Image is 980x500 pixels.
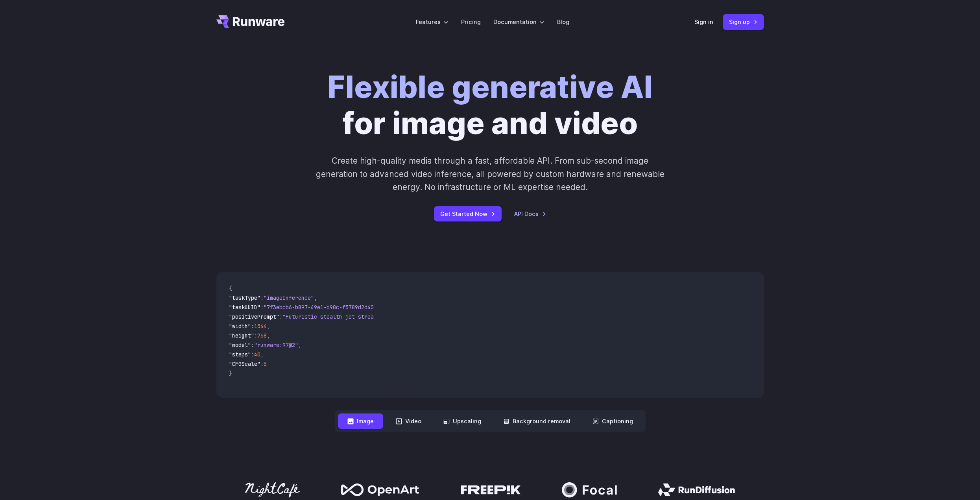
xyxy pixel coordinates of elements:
[251,341,254,349] span: :
[260,304,264,311] span: :
[314,294,317,301] span: ,
[723,14,764,30] a: Sign up
[434,413,491,429] button: Upscaling
[254,332,257,339] span: :
[434,206,502,221] a: Get Started Now
[315,154,665,194] p: Create high-quality media through a fast, affordable API. From sub-second image generation to adv...
[493,17,544,26] label: Documentation
[254,341,298,349] span: "runware:97@2"
[267,323,270,330] span: ,
[216,15,285,28] a: Go to /
[557,17,569,26] a: Blog
[338,413,383,429] button: Image
[260,360,264,367] span: :
[254,351,260,358] span: 40
[694,17,713,26] a: Sign in
[229,323,251,330] span: "width"
[264,360,267,367] span: 5
[229,360,260,367] span: "CFGScale"
[514,209,546,218] a: API Docs
[461,17,481,26] a: Pricing
[229,341,251,349] span: "model"
[257,332,267,339] span: 768
[298,341,301,349] span: ,
[386,413,431,429] button: Video
[229,285,232,292] span: {
[494,413,580,429] button: Background removal
[279,313,282,320] span: :
[229,294,260,301] span: "taskType"
[251,323,254,330] span: :
[229,313,279,320] span: "positivePrompt"
[229,304,260,311] span: "taskUUID"
[583,413,642,429] button: Captioning
[260,294,264,301] span: :
[229,332,254,339] span: "height"
[328,69,653,142] h1: for image and video
[282,313,569,320] span: "Futuristic stealth jet streaking through a neon-lit cityscape with glowing purple exhaust"
[328,69,653,105] strong: Flexible generative AI
[267,332,270,339] span: ,
[264,294,314,301] span: "imageInference"
[416,17,448,26] label: Features
[260,351,264,358] span: ,
[229,351,251,358] span: "steps"
[251,351,254,358] span: :
[264,304,383,311] span: "7f3ebcb6-b897-49e1-b98c-f5789d2d40d7"
[229,370,232,377] span: }
[254,323,267,330] span: 1344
